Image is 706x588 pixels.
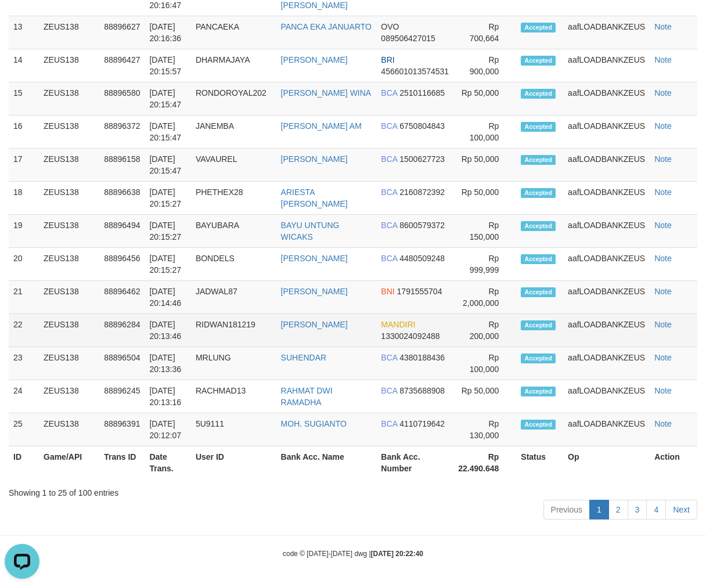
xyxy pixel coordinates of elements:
span: BCA [381,221,397,230]
span: Copy 4380188436 to clipboard [399,353,445,362]
td: ZEUS138 [39,116,99,149]
a: Note [654,287,672,296]
td: aafLOADBANKZEUS [563,215,650,248]
td: [DATE] 20:15:27 [145,215,190,248]
td: Rp 150,000 [453,215,516,248]
a: [PERSON_NAME] AM [281,121,362,131]
a: Note [654,353,672,362]
span: Accepted [521,89,556,99]
span: Accepted [521,254,556,264]
span: BCA [381,386,397,395]
td: ZEUS138 [39,182,99,215]
span: Copy 2510116685 to clipboard [399,88,445,98]
a: RAHMAT DWI RAMADHA [281,386,333,407]
td: aafLOADBANKZEUS [563,380,650,413]
td: ZEUS138 [39,281,99,314]
span: BCA [381,254,397,263]
a: SUHENDAR [281,353,327,362]
td: 88896391 [99,413,145,446]
td: ZEUS138 [39,248,99,281]
span: BNI [381,287,394,296]
td: [DATE] 20:12:07 [145,413,190,446]
span: BCA [381,187,397,197]
span: BCA [381,353,397,362]
span: Accepted [521,387,556,396]
td: Rp 50,000 [453,182,516,215]
td: aafLOADBANKZEUS [563,413,650,446]
a: Note [654,187,672,197]
span: Accepted [521,353,556,363]
td: [DATE] 20:13:46 [145,314,190,347]
td: PHETHEX28 [191,182,276,215]
td: [DATE] 20:13:36 [145,347,190,380]
span: Copy 2160872392 to clipboard [399,187,445,197]
td: 24 [9,380,39,413]
span: BCA [381,419,397,428]
span: BCA [381,88,397,98]
td: ZEUS138 [39,82,99,116]
td: 23 [9,347,39,380]
td: 88896627 [99,16,145,49]
th: Game/API [39,446,99,479]
a: 4 [646,500,666,520]
td: 5U9111 [191,413,276,446]
span: Copy 8735688908 to clipboard [399,386,445,395]
td: [DATE] 20:13:16 [145,380,190,413]
td: DHARMAJAYA [191,49,276,82]
a: 3 [628,500,647,520]
td: aafLOADBANKZEUS [563,49,650,82]
span: Accepted [521,155,556,165]
td: 88896494 [99,215,145,248]
td: JANEMBA [191,116,276,149]
td: 88896504 [99,347,145,380]
td: 14 [9,49,39,82]
td: Rp 50,000 [453,149,516,182]
td: aafLOADBANKZEUS [563,314,650,347]
a: Note [654,419,672,428]
td: aafLOADBANKZEUS [563,149,650,182]
a: [PERSON_NAME] [281,320,348,329]
td: 22 [9,314,39,347]
td: [DATE] 20:15:57 [145,49,190,82]
td: 88896638 [99,182,145,215]
td: ZEUS138 [39,215,99,248]
td: Rp 100,000 [453,347,516,380]
span: Copy 1500627723 to clipboard [399,154,445,164]
a: Note [654,55,672,64]
td: ZEUS138 [39,413,99,446]
td: BONDELS [191,248,276,281]
small: code © [DATE]-[DATE] dwg | [283,550,423,558]
td: 25 [9,413,39,446]
td: Rp 900,000 [453,49,516,82]
td: [DATE] 20:16:36 [145,16,190,49]
span: Copy 4110719642 to clipboard [399,419,445,428]
td: 17 [9,149,39,182]
span: BCA [381,154,397,164]
a: Note [654,386,672,395]
td: [DATE] 20:15:47 [145,149,190,182]
th: Date Trans. [145,446,190,479]
a: Note [654,121,672,131]
button: Open LiveChat chat widget [5,5,39,39]
td: 13 [9,16,39,49]
td: Rp 999,999 [453,248,516,281]
td: MRLUNG [191,347,276,380]
a: [PERSON_NAME] [281,154,348,164]
a: [PERSON_NAME] [281,287,348,296]
td: 15 [9,82,39,116]
span: Accepted [521,420,556,430]
td: ZEUS138 [39,380,99,413]
td: aafLOADBANKZEUS [563,182,650,215]
td: VAVAUREL [191,149,276,182]
td: [DATE] 20:15:27 [145,182,190,215]
a: PANCA EKA JANUARTO [281,22,372,31]
a: Note [654,254,672,263]
td: RONDOROYAL202 [191,82,276,116]
strong: [DATE] 20:22:40 [371,550,423,558]
a: Note [654,154,672,164]
span: Copy 1791555704 to clipboard [397,287,442,296]
td: [DATE] 20:14:46 [145,281,190,314]
td: 88896372 [99,116,145,149]
td: 88896462 [99,281,145,314]
th: ID [9,446,39,479]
